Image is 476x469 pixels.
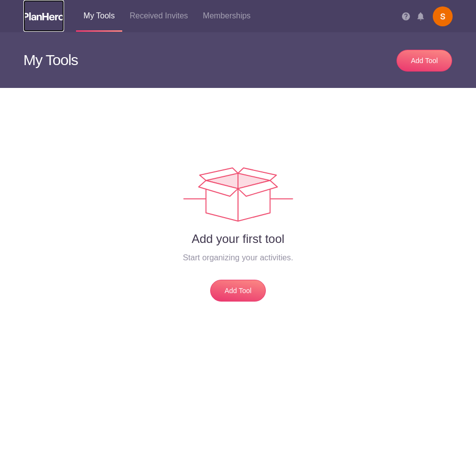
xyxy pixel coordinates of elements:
h2: Add your first tool [22,232,454,246]
img: Help icon [402,12,410,20]
img: Acg8ockomsf3uwbjdjhrqzhulvtzf hfq4wspi0pua2mebs05la4ta s96 c?1760382613 [433,6,453,26]
div: Add Tool [407,56,442,66]
a: Add Tool [210,280,266,302]
h4: Start organizing your activities. [22,251,454,263]
img: Notifications [417,12,424,20]
a: Add Tool [397,50,452,72]
img: Logo white planhero [23,12,64,20]
img: Tools empty [183,167,293,222]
